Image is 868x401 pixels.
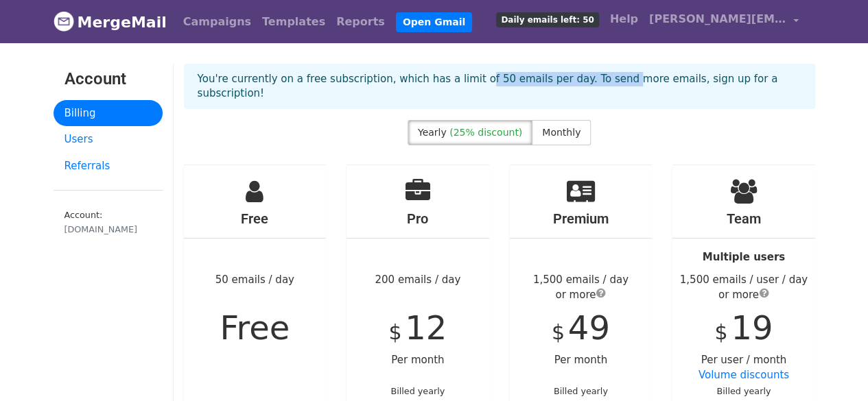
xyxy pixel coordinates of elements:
[54,8,167,36] a: MergeMail
[178,8,257,36] a: Campaigns
[449,127,522,138] span: (25% discount)
[54,11,74,32] img: MergeMail logo
[644,5,804,38] a: [PERSON_NAME][EMAIL_ADDRESS][DOMAIN_NAME]
[716,386,771,396] small: Billed yearly
[198,72,801,101] p: You're currently on a free subscription, which has a limit of 50 emails per day. To send more ema...
[54,126,163,153] a: Users
[64,223,152,236] div: [DOMAIN_NAME]
[605,5,644,33] a: Help
[568,308,610,347] span: 49
[672,272,815,303] div: 1,500 emails / user / day or more
[799,335,868,401] iframe: Chat Widget
[699,369,789,381] a: Volume discounts
[347,210,489,227] h4: Pro
[54,153,163,180] a: Referrals
[257,8,331,36] a: Templates
[396,12,472,32] a: Open Gmail
[510,272,653,303] div: 1,500 emails / day or more
[554,386,608,396] small: Billed yearly
[388,320,401,344] span: $
[672,210,815,227] h4: Team
[542,127,580,138] span: Monthly
[331,8,390,36] a: Reports
[390,386,445,396] small: Billed yearly
[552,320,565,344] span: $
[64,69,152,89] h3: Account
[491,5,604,33] a: Daily emails left: 50
[649,11,786,27] span: [PERSON_NAME][EMAIL_ADDRESS][DOMAIN_NAME]
[220,308,290,347] span: Free
[54,100,163,127] a: Billing
[64,210,152,236] small: Account:
[418,127,447,138] span: Yearly
[405,308,447,347] span: 12
[714,320,727,344] span: $
[731,308,773,347] span: 19
[510,210,653,227] h4: Premium
[184,210,327,227] h4: Free
[703,251,785,263] strong: Multiple users
[496,12,598,27] span: Daily emails left: 50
